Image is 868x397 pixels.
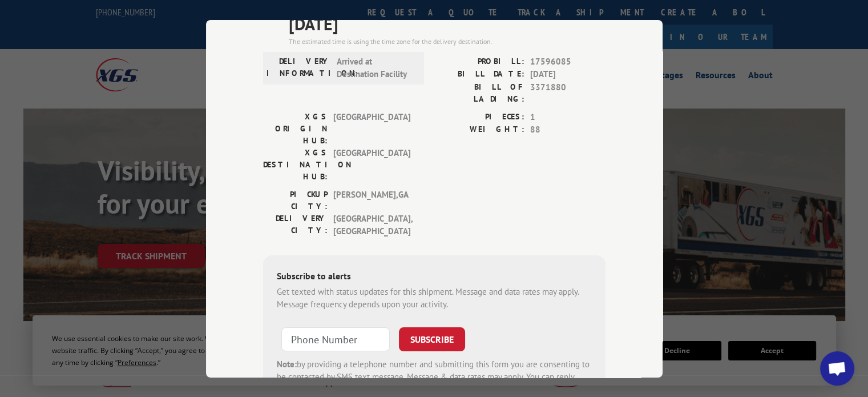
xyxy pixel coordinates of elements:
span: Arrived at Destination Facility [337,55,414,81]
label: XGS ORIGIN HUB: [263,110,328,146]
span: [DATE] [530,68,605,81]
div: Get texted with status updates for this shipment. Message and data rates may apply. Message frequ... [277,285,592,311]
label: WEIGHT: [434,123,524,137]
div: Open chat [820,351,854,386]
span: [GEOGRAPHIC_DATA] , [GEOGRAPHIC_DATA] [333,212,410,238]
span: [PERSON_NAME] , GA [333,188,410,212]
label: PIECES: [434,110,524,123]
span: [GEOGRAPHIC_DATA] [333,146,410,182]
span: 17596085 [530,55,605,68]
div: Subscribe to alerts [277,268,592,285]
div: by providing a telephone number and submitting this form you are consenting to be contacted by SM... [277,358,592,396]
label: DELIVERY CITY: [263,212,328,238]
label: BILL OF LADING: [434,81,524,105]
div: The estimated time is using the time zone for the delivery destination. [289,36,605,46]
label: DELIVERY INFORMATION: [267,55,331,81]
span: [GEOGRAPHIC_DATA] [333,110,410,146]
button: SUBSCRIBE [399,327,465,351]
span: 3371880 [530,81,605,105]
span: 88 [530,123,605,137]
span: [DATE] [289,10,605,36]
input: Phone Number [281,327,390,351]
span: 1 [530,110,605,123]
label: PROBILL: [434,55,524,68]
label: XGS DESTINATION HUB: [263,146,328,182]
label: PICKUP CITY: [263,188,328,212]
label: BILL DATE: [434,68,524,81]
strong: Note: [277,358,297,369]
